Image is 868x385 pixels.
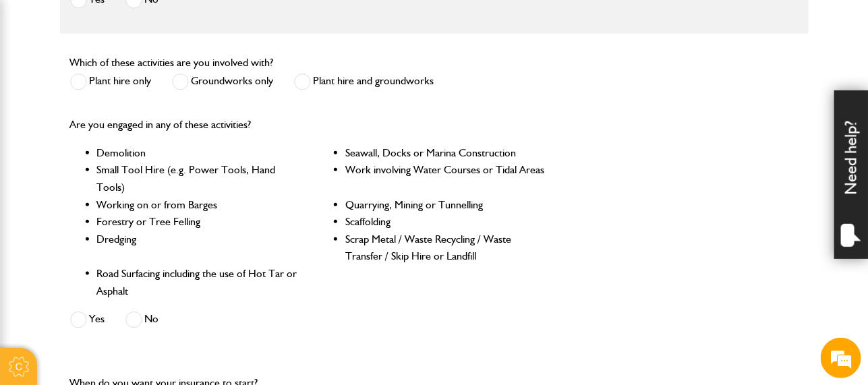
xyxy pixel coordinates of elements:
li: Demolition [97,144,301,162]
label: Plant hire and groundworks [294,73,434,90]
li: Scaffolding [345,213,549,231]
input: Enter your last name [18,125,246,154]
div: Minimize live chat window [221,7,254,39]
label: Plant hire only [70,73,152,90]
li: Quarrying, Mining or Tunnelling [345,196,549,214]
em: Start Chat [183,295,245,314]
p: Are you engaged in any of these activities? [70,116,549,134]
li: Forestry or Tree Felling [97,213,301,231]
label: Which of these activities are you involved with? [70,57,274,68]
div: Chat with us now [70,76,227,93]
input: Enter your email address [18,165,246,194]
input: Enter your phone number [18,204,246,234]
li: Seawall, Docks or Marina Construction [345,144,549,162]
label: Yes [70,312,105,328]
li: Dredging [97,231,301,265]
textarea: Type your message and hit 'Enter' [18,244,246,291]
li: Road Surfacing including the use of Hot Tar or Asphalt [97,265,301,299]
li: Working on or from Barges [97,196,301,214]
label: Groundworks only [172,73,274,90]
li: Work involving Water Courses or Tidal Areas [345,161,549,196]
img: d_20077148190_company_1631870298795_20077148190 [23,75,57,94]
label: No [125,312,159,328]
div: Need help? [834,90,868,259]
li: Scrap Metal / Waste Recycling / Waste Transfer / Skip Hire or Landfill [345,231,549,265]
li: Small Tool Hire (e.g. Power Tools, Hand Tools) [97,161,301,196]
